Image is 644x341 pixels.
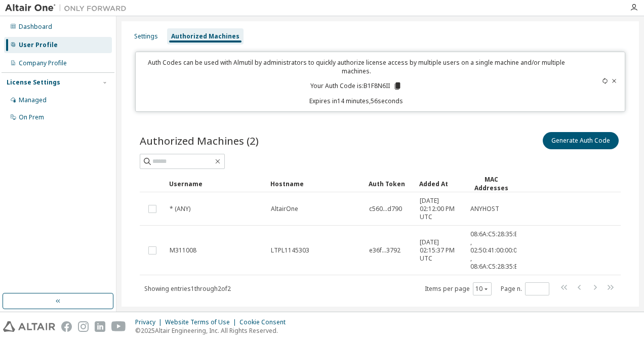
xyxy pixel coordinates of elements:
[135,326,292,335] p: © 2025 Altair Engineering, Inc. All Rights Reserved.
[470,230,522,271] span: 08:6A:C5:28:35:BA , 02:50:41:00:00:01 , 08:6A:C5:28:35:B6
[144,284,231,293] span: Showing entries 1 through 2 of 2
[19,59,67,67] div: Company Profile
[310,81,402,91] p: Your Auth Code is: B1F8N6II
[271,246,309,254] span: LTPL1145303
[369,176,411,192] div: Auth Token
[239,318,292,326] div: Cookie Consent
[425,282,492,295] span: Items per page
[5,3,132,13] img: Altair One
[111,321,126,332] img: youtube.svg
[61,321,72,332] img: facebook.svg
[140,134,259,148] span: Authorized Machines (2)
[169,176,262,192] div: Username
[142,58,571,75] p: Auth Codes can be used with Almutil by administrators to quickly authorize license access by mult...
[419,176,462,192] div: Added At
[171,32,239,40] div: Authorized Machines
[270,176,360,192] div: Hostname
[3,321,55,332] img: altair_logo.svg
[7,78,60,87] div: License Settings
[134,32,158,40] div: Settings
[19,41,58,49] div: User Profile
[78,321,89,332] img: instagram.svg
[369,205,402,213] span: c560...d790
[165,318,239,326] div: Website Terms of Use
[369,246,400,254] span: e36f...3792
[543,132,619,149] button: Generate Auth Code
[95,321,105,332] img: linkedin.svg
[170,246,196,254] span: M311008
[420,238,461,263] span: [DATE] 02:15:37 PM UTC
[470,205,499,213] span: ANYHOST
[19,96,47,104] div: Managed
[19,23,52,31] div: Dashboard
[470,175,512,192] div: MAC Addresses
[271,205,298,213] span: AltairOne
[420,197,461,221] span: [DATE] 02:12:00 PM UTC
[19,113,44,121] div: On Prem
[142,97,571,105] p: Expires in 14 minutes, 56 seconds
[501,282,549,295] span: Page n.
[170,205,190,213] span: * (ANY)
[475,285,489,293] button: 10
[135,318,165,326] div: Privacy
